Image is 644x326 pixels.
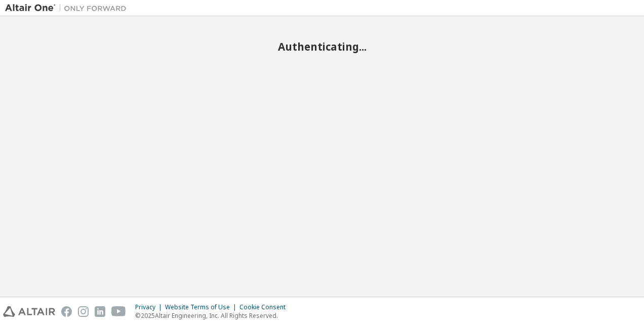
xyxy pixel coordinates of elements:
div: Website Terms of Use [165,303,239,311]
img: linkedin.svg [95,306,105,317]
img: Altair One [5,3,132,13]
div: Privacy [135,303,165,311]
img: facebook.svg [61,306,72,317]
div: Cookie Consent [239,303,292,311]
img: youtube.svg [111,306,126,317]
img: altair_logo.svg [3,306,55,317]
img: instagram.svg [78,306,89,317]
h2: Authenticating... [5,40,639,53]
p: © 2025 Altair Engineering, Inc. All Rights Reserved. [135,311,292,320]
